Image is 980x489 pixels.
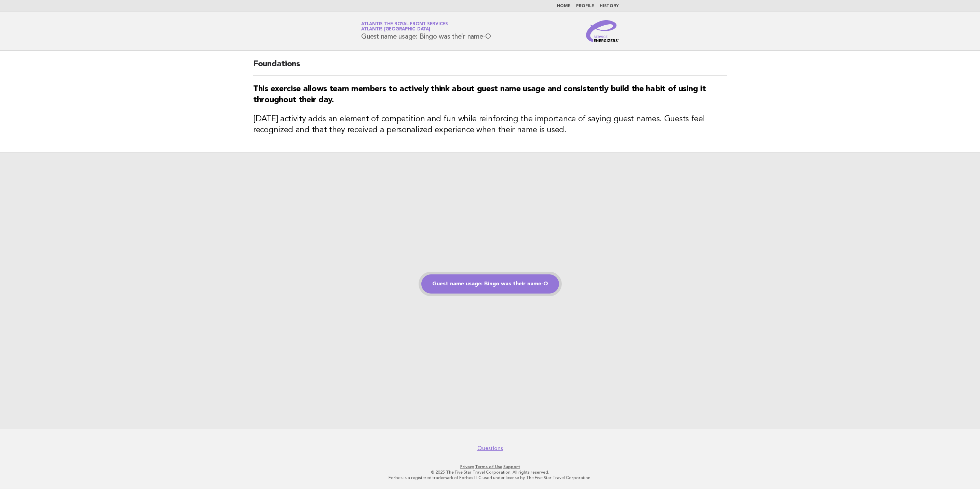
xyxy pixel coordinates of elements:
a: History [600,4,619,8]
span: Atlantis [GEOGRAPHIC_DATA] [361,27,430,32]
a: Support [503,464,520,469]
strong: This exercise allows team members to actively think about guest name usage and consistently build... [253,85,706,104]
p: · · [281,464,699,470]
p: © 2025 The Five Star Travel Corporation. All rights reserved. [281,470,699,475]
a: Home [557,4,571,8]
a: Guest name usage: Bingo was their name-O [421,274,559,294]
a: Atlantis The Royal Front ServicesAtlantis [GEOGRAPHIC_DATA] [361,22,448,31]
a: Questions [477,445,503,452]
p: Forbes is a registered trademark of Forbes LLC used under license by The Five Star Travel Corpora... [281,475,699,480]
a: Privacy [460,464,474,469]
h2: Foundations [253,59,727,76]
img: Service Energizers [586,20,619,42]
a: Profile [576,4,594,8]
h3: [DATE] activity adds an element of competition and fun while reinforcing the importance of saying... [253,114,727,136]
a: Terms of Use [475,464,502,469]
h1: Guest name usage: Bingo was their name-O [361,22,491,40]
